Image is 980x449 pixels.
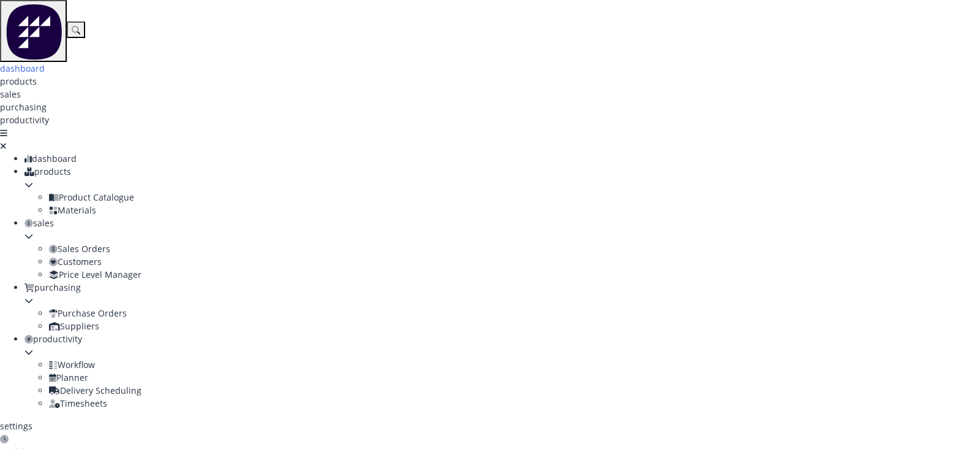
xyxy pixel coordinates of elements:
div: Sales Orders [49,242,980,255]
div: Product Catalogue [49,191,980,204]
div: Planner [49,371,980,384]
div: Delivery Scheduling [49,384,980,397]
div: purchasing [24,281,980,294]
div: Workflow [49,358,980,371]
div: dashboard [24,152,980,165]
img: Factory [5,2,62,60]
div: Customers [49,255,980,268]
div: Price Level Manager [49,268,980,281]
div: productivity [24,332,980,345]
div: products [24,165,980,178]
div: sales [24,217,980,229]
div: Timesheets [49,397,980,410]
div: Materials [49,204,980,217]
div: Suppliers [49,320,980,332]
div: Purchase Orders [49,307,980,320]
